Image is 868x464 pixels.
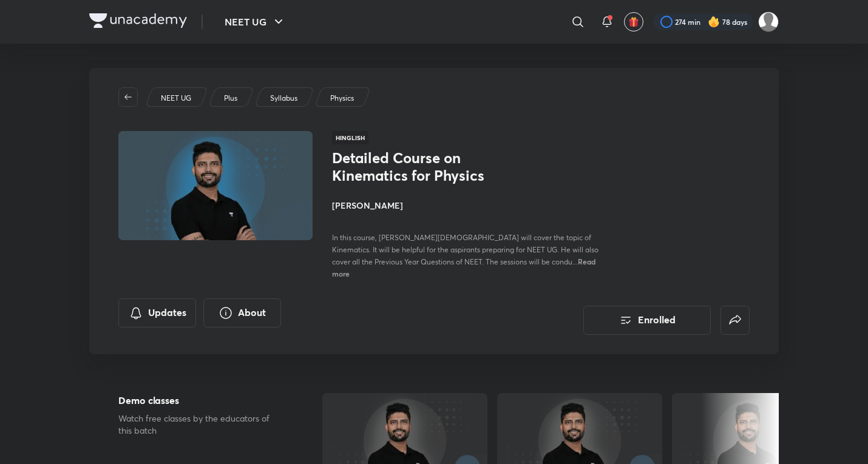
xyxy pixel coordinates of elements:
[330,93,354,104] p: Physics
[332,233,598,266] span: In this course, [PERSON_NAME][DEMOGRAPHIC_DATA] will cover the topic of Kinematics. It will be he...
[117,130,314,241] img: Thumbnail
[270,93,297,104] p: Syllabus
[758,12,779,32] img: Kushagra Singh
[89,13,187,31] a: Company Logo
[328,93,356,104] a: Physics
[159,93,194,104] a: NEET UG
[583,306,711,335] button: Enrolled
[624,12,643,32] button: avatar
[222,93,240,104] a: Plus
[203,298,281,328] button: About
[332,131,368,144] span: Hinglish
[161,93,191,104] p: NEET UG
[118,393,283,408] h5: Demo classes
[118,298,196,328] button: Updates
[224,93,237,104] p: Plus
[118,412,283,437] p: Watch free classes by the educators of this batch
[721,306,750,335] button: false
[89,13,187,28] img: Company Logo
[217,10,293,34] button: NEET UG
[628,16,639,27] img: avatar
[268,93,300,104] a: Syllabus
[332,199,604,212] h4: [PERSON_NAME]
[332,149,531,184] h1: Detailed Course on Kinematics for Physics
[332,257,595,278] span: Read more
[708,16,720,28] img: streak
